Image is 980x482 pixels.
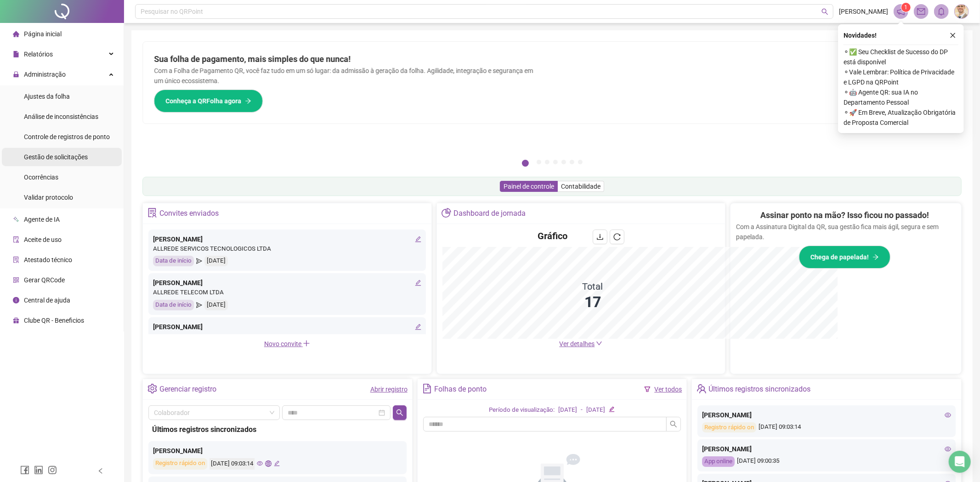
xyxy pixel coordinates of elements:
[24,30,62,38] span: Página inicial
[897,7,905,16] span: notification
[955,5,969,18] img: 87201
[561,183,600,190] span: Contabilidade
[265,460,271,466] span: global
[13,297,19,303] span: info-circle
[24,133,110,140] span: Controle de registros de ponto
[844,47,958,67] span: ⚬ ✅ Seu Checklist de Sucesso do DP está disponível
[570,160,574,164] button: 6
[697,384,706,393] span: team
[13,317,19,324] span: gift
[453,206,526,221] div: Dashboard de jornada
[274,460,280,466] span: edit
[13,257,19,263] span: solution
[578,160,583,164] button: 7
[396,409,403,416] span: search
[13,51,19,57] span: file
[152,424,403,435] div: Últimos registros sincronizados
[415,280,421,286] span: edit
[13,236,19,243] span: audit
[147,208,157,218] span: solution
[204,300,228,310] div: [DATE]
[950,32,956,39] span: close
[553,160,558,164] button: 4
[945,446,951,452] span: eye
[839,6,888,17] span: [PERSON_NAME]
[613,233,621,241] span: reload
[561,160,566,164] button: 5
[945,412,951,418] span: eye
[204,256,228,266] div: [DATE]
[538,230,567,242] h4: Gráfico
[153,256,194,266] div: Data de início
[24,317,84,324] span: Clube QR - Beneficios
[153,322,421,332] div: [PERSON_NAME]
[147,384,157,393] span: setting
[24,153,88,161] span: Gestão de solicitações
[545,160,549,164] button: 3
[264,340,310,347] span: Novo convite
[504,183,554,190] span: Painel de controle
[196,300,202,310] span: send
[159,381,216,397] div: Gerenciar registro
[522,160,529,167] button: 1
[24,71,66,78] span: Administração
[844,107,958,128] span: ⚬ 🚀 Em Breve, Atualização Obrigatória de Proposta Comercial
[153,234,421,244] div: [PERSON_NAME]
[153,458,207,470] div: Registro rápido on
[559,340,595,347] span: Ver detalhes
[442,208,451,218] span: pie-chart
[760,209,929,222] h2: Assinar ponto na mão? Isso ficou no passado!
[736,222,953,242] p: Com a Assinatura Digital da QR, sua gestão fica mais ágil, segura e sem papelada.
[245,98,251,104] span: arrow-right
[581,405,583,415] div: -
[905,4,908,11] span: 1
[872,254,879,260] span: arrow-right
[20,465,29,475] span: facebook
[596,340,602,347] span: down
[415,324,421,330] span: edit
[596,233,604,241] span: download
[644,386,651,392] span: filter
[901,3,911,12] sup: 1
[586,405,605,415] div: [DATE]
[434,381,487,397] div: Folhas de ponto
[153,278,421,288] div: [PERSON_NAME]
[154,66,538,86] p: Com a Folha de Pagamento QR, você faz tudo em um só lugar: da admissão à geração da folha. Agilid...
[844,67,958,87] span: ⚬ Vale Lembrar: Política de Privacidade e LGPD na QRPoint
[165,96,241,106] span: Conheça a QRFolha agora
[415,236,421,242] span: edit
[799,246,890,269] button: Chega de papelada!
[48,465,57,475] span: instagram
[159,206,219,221] div: Convites enviados
[489,405,555,415] div: Período de visualização:
[97,468,104,474] span: left
[937,7,946,16] span: bell
[153,244,421,254] div: ALLREDE SERVICOS TECNOLOGICOS LTDA
[702,444,951,454] div: [PERSON_NAME]
[844,30,877,40] span: Novidades !
[153,332,421,342] div: ALLREDE SERVICOS TECNOLOGICOS LTDA
[709,381,811,397] div: Últimos registros sincronizados
[34,465,43,475] span: linkedin
[702,410,951,420] div: [PERSON_NAME]
[702,456,951,467] div: [DATE] 09:00:35
[13,31,19,37] span: home
[370,386,408,393] a: Abrir registro
[24,174,58,181] span: Ocorrências
[702,422,951,433] div: [DATE] 09:03:14
[196,256,202,266] span: send
[24,256,72,263] span: Atestado técnico
[821,8,828,15] span: search
[917,7,925,16] span: mail
[153,288,421,297] div: ALLREDE TELECOM LTDA
[537,160,541,164] button: 2
[257,460,263,466] span: eye
[154,53,538,66] h2: Sua folha de pagamento, mais simples do que nunca!
[210,458,255,470] div: [DATE] 09:03:14
[153,446,402,456] div: [PERSON_NAME]
[154,90,263,112] button: Conheça a QRFolha agora
[844,87,958,107] span: ⚬ 🤖 Agente QR: sua IA no Departamento Pessoal
[24,236,62,243] span: Aceite de uso
[24,93,70,100] span: Ajustes da folha
[24,297,70,304] span: Central de ajuda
